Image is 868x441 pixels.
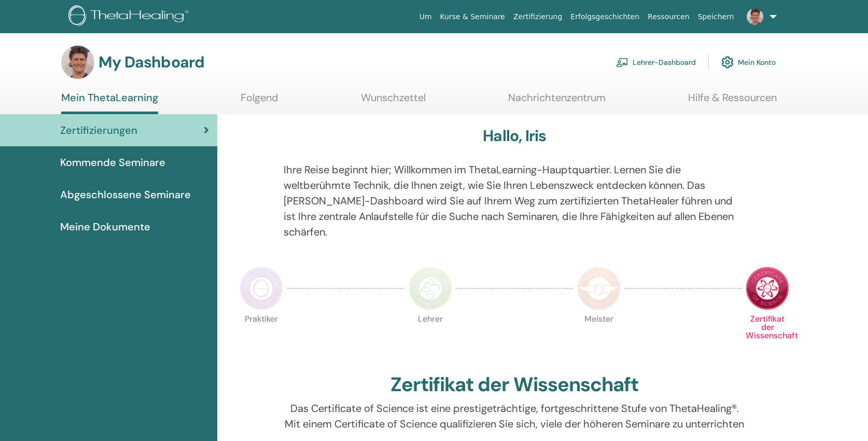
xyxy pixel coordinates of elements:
[688,91,777,112] a: Hilfe & Ressourcen
[60,219,150,235] span: Meine Dokumente
[747,8,763,25] img: default.jpg
[68,5,192,29] img: logo.png
[577,315,621,359] p: Meister
[409,315,452,359] p: Lehrer
[509,7,566,26] a: Zertifizierung
[415,7,436,26] a: Um
[577,267,621,310] img: Master
[241,91,278,112] a: Folgend
[61,91,158,114] a: Mein ThetaLearning
[694,7,738,26] a: Speichern
[746,315,789,359] p: Zertifikat der Wissenschaft
[284,401,746,432] p: Das Certificate of Science ist eine prestigeträchtige, fortgeschrittene Stufe von ThetaHealing®. ...
[508,91,606,112] a: Nachrichtenzentrum
[721,51,776,74] a: Mein Konto
[566,7,643,26] a: Erfolgsgeschichten
[721,53,734,71] img: cog.svg
[60,155,165,170] span: Kommende Seminare
[60,122,137,138] span: Zertifizierungen
[61,46,94,79] img: default.jpg
[616,58,628,67] img: chalkboard-teacher.svg
[616,51,696,74] a: Lehrer-Dashboard
[643,7,693,26] a: Ressourcen
[99,53,204,72] h3: My Dashboard
[409,267,452,310] img: Instructor
[361,91,426,112] a: Wunschzettel
[483,127,546,145] h3: Hallo, Iris
[746,267,789,310] img: Certificate of Science
[284,162,746,240] p: Ihre Reise beginnt hier; Willkommen im ThetaLearning-Hauptquartier. Lernen Sie die weltberühmte T...
[240,267,283,310] img: Practitioner
[240,315,283,359] p: Praktiker
[436,7,509,26] a: Kurse & Seminare
[390,373,638,397] h2: Zertifikat der Wissenschaft
[60,187,191,202] span: Abgeschlossene Seminare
